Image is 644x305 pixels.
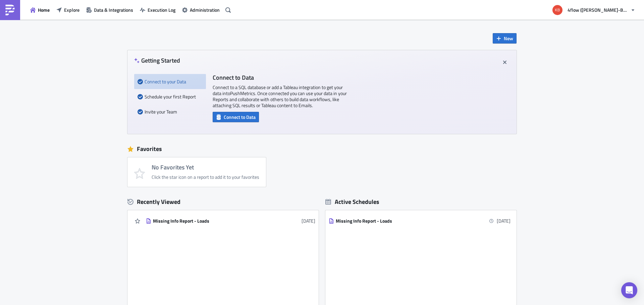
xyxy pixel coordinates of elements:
[336,218,453,224] div: Missing Info Report - Loads
[548,3,639,17] button: 4flow ([PERSON_NAME]-Bremse)
[138,104,203,119] div: Invite your Team
[504,35,513,42] span: New
[138,74,203,89] div: Connect to your Data
[224,113,256,121] span: Connect to Data
[552,4,563,16] img: Avatar
[83,5,137,15] button: Data & Integrations
[568,6,628,13] span: 4flow ([PERSON_NAME]-Bremse)
[138,89,203,104] div: Schedule your first Report
[329,214,511,227] a: Missing Info Report - Loads[DATE]
[5,5,15,15] img: PushMetrics
[493,33,517,44] button: New
[213,113,259,120] a: Connect to Data
[497,217,511,224] time: 2025-10-22 08:00
[325,198,379,206] div: Active Schedules
[64,6,79,13] span: Explore
[137,5,179,15] button: Execution Log
[134,57,180,64] h4: Getting Started
[213,112,259,122] button: Connect to Data
[302,217,315,224] time: 2025-09-04T19:38:37Z
[621,282,637,298] div: Open Intercom Messenger
[179,5,223,15] button: Administration
[127,197,319,207] div: Recently Viewed
[146,214,315,227] a: Missing Info Report - Loads[DATE]
[213,84,347,108] p: Connect to a SQL database or add a Tableau integration to get your data into PushMetrics . Once c...
[38,6,50,13] span: Home
[213,74,347,81] h4: Connect to Data
[148,6,175,13] span: Execution Log
[94,6,133,13] span: Data & Integrations
[53,5,83,15] button: Explore
[27,5,53,15] button: Home
[190,6,220,13] span: Administration
[152,164,259,171] h4: No Favorites Yet
[152,174,259,180] div: Click the star icon on a report to add it to your favorites
[153,218,270,224] div: Missing Info Report - Loads
[127,144,517,154] div: Favorites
